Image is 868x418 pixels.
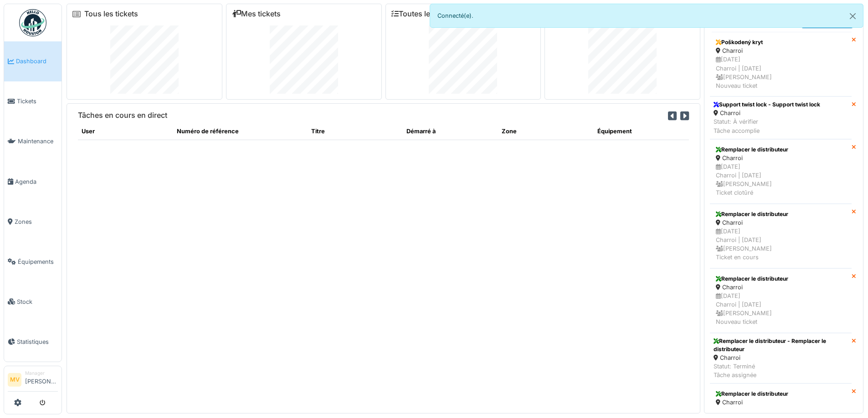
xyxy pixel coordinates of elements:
[710,139,852,204] a: Remplacer le distributeur Charroi [DATE]Charroi | [DATE] [PERSON_NAME]Ticket clotûré
[716,210,846,218] div: Remplacer le distributeur
[714,353,848,362] div: Charroi
[710,32,852,96] a: Poškodený kryt Charroi [DATE]Charroi | [DATE] [PERSON_NAME]Nouveau ticket
[173,123,308,140] th: Numéro de référence
[716,154,846,162] div: Charroi
[8,373,21,387] li: MV
[4,242,62,282] a: Équipements
[25,370,58,389] li: [PERSON_NAME]
[430,4,864,28] div: Connecté(e).
[84,10,138,18] a: Tous les tickets
[714,117,820,135] div: Statut: À vérifier Tâche accomplie
[4,161,62,201] a: Agenda
[716,275,846,283] div: Remplacer le distributeur
[17,337,58,346] span: Statistiques
[594,123,689,140] th: Équipement
[78,111,167,120] h6: Tâches en cours en direct
[716,162,846,197] div: [DATE] Charroi | [DATE] [PERSON_NAME] Ticket clotûré
[82,128,95,135] span: translation missing: fr.shared.user
[8,370,58,392] a: MV Manager[PERSON_NAME]
[15,217,58,226] span: Zones
[842,4,863,28] button: Close
[17,97,58,106] span: Tickets
[4,41,62,81] a: Dashboard
[16,57,58,65] span: Dashboard
[391,10,459,18] a: Toutes les tâches
[716,398,846,407] div: Charroi
[714,362,848,379] div: Statut: Terminé Tâche assignée
[716,55,846,90] div: [DATE] Charroi | [DATE] [PERSON_NAME] Nouveau ticket
[18,137,58,146] span: Maintenance
[716,146,846,154] div: Remplacer le distributeur
[716,227,846,262] div: [DATE] Charroi | [DATE] [PERSON_NAME] Ticket en cours
[710,333,852,384] a: Remplacer le distributeur - Remplacer le distributeur Charroi Statut: TerminéTâche assignée
[716,283,846,292] div: Charroi
[4,322,62,362] a: Statistiques
[716,38,846,46] div: Poškodený kryt
[714,109,820,117] div: Charroi
[4,201,62,242] a: Zones
[716,218,846,227] div: Charroi
[18,257,58,266] span: Équipements
[4,81,62,121] a: Tickets
[710,268,852,333] a: Remplacer le distributeur Charroi [DATE]Charroi | [DATE] [PERSON_NAME]Nouveau ticket
[25,370,58,377] div: Manager
[716,292,846,327] div: [DATE] Charroi | [DATE] [PERSON_NAME] Nouveau ticket
[714,101,820,109] div: Support twist lock - Support twist lock
[4,282,62,322] a: Stock
[308,123,403,140] th: Titre
[716,390,846,398] div: Remplacer le distributeur
[232,10,281,18] a: Mes tickets
[403,123,498,140] th: Démarré à
[710,204,852,268] a: Remplacer le distributeur Charroi [DATE]Charroi | [DATE] [PERSON_NAME]Ticket en cours
[17,297,58,306] span: Stock
[716,46,846,55] div: Charroi
[4,121,62,161] a: Maintenance
[710,96,852,139] a: Support twist lock - Support twist lock Charroi Statut: À vérifierTâche accomplie
[15,177,58,186] span: Agenda
[19,9,46,36] img: Badge_color-CXgf-gQk.svg
[714,337,848,353] div: Remplacer le distributeur - Remplacer le distributeur
[498,123,593,140] th: Zone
